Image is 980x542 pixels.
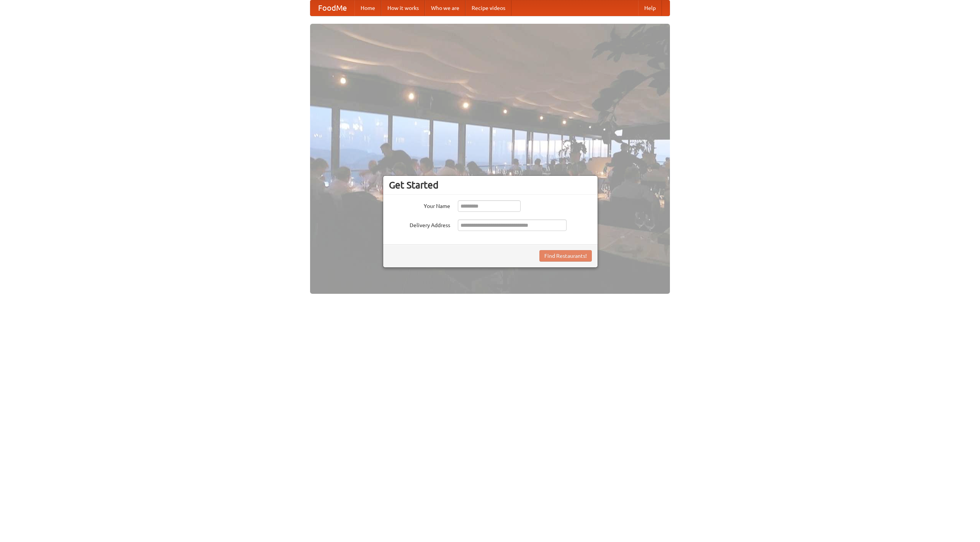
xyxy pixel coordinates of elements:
a: FoodMe [310,0,354,16]
a: Help [638,0,662,16]
a: How it works [381,0,425,16]
a: Home [354,0,381,16]
label: Delivery Address [389,219,450,229]
label: Your Name [389,200,450,210]
h3: Get Started [389,179,592,191]
a: Who we are [425,0,465,16]
a: Recipe videos [465,0,511,16]
button: Find Restaurants! [539,250,592,262]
